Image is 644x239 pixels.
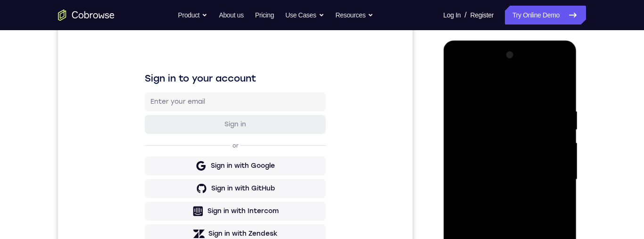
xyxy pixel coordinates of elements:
div: Sign in with Intercom [149,199,221,209]
div: Sign in with Google [153,154,217,164]
div: Sign in with Zendesk [150,222,220,231]
a: Register [471,6,494,25]
button: Sign in with Intercom [87,195,268,214]
a: Pricing [255,6,274,25]
a: About us [219,6,243,25]
h1: Sign in to your account [87,65,268,78]
input: Enter your email [92,90,262,99]
span: / [464,9,466,21]
button: Use Cases [285,6,324,25]
button: Resources [336,6,374,25]
button: Sign in with GitHub [87,172,268,191]
p: or [173,135,182,142]
button: Sign in with Google [87,149,268,168]
a: Try Online Demo [505,6,586,25]
button: Sign in [87,108,268,127]
a: Log In [443,6,461,25]
button: Product [178,6,208,25]
a: Go to the home page [58,9,115,21]
button: Sign in with Zendesk [87,217,268,236]
div: Sign in with GitHub [153,177,217,186]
